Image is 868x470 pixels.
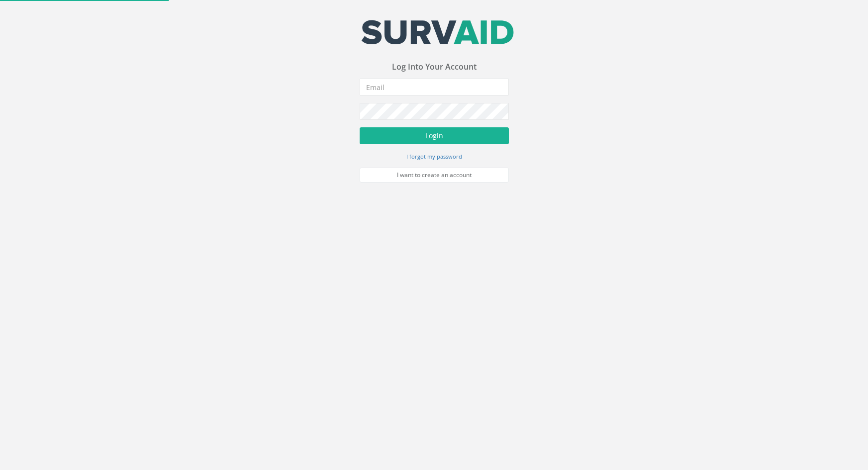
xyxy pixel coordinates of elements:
[360,127,509,144] button: Login
[406,153,462,160] small: I forgot my password
[360,79,509,95] input: Email
[360,63,509,72] h3: Log Into Your Account
[406,152,462,161] a: I forgot my password
[360,168,509,183] a: I want to create an account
